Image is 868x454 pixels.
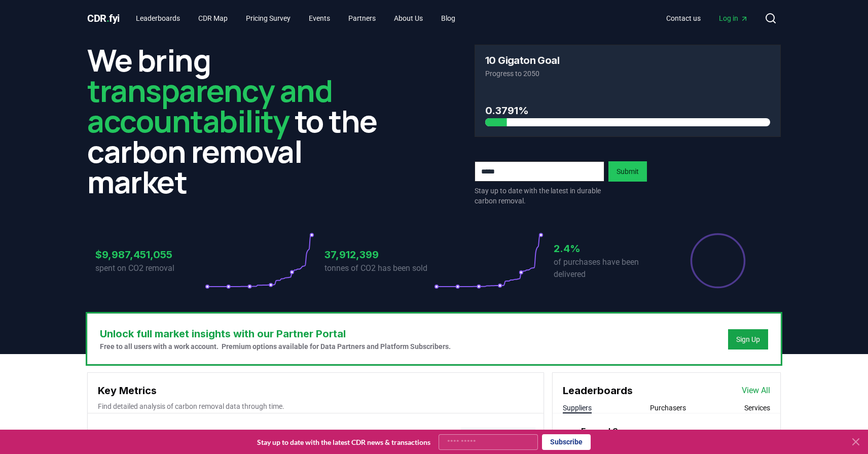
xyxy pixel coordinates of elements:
a: View All [742,385,770,397]
span: CDR fyi [87,12,120,24]
a: Leaderboards [128,9,188,27]
h3: $9,987,451,055 [95,247,205,262]
h3: 10 Gigaton Goal [485,55,559,65]
a: CDR.fyi [87,11,120,25]
a: Sign Up [736,334,760,344]
span: Log in [719,13,748,23]
button: Submit [608,161,647,182]
p: tonnes of CO2 has been sold [324,262,434,274]
nav: Main [128,9,463,27]
a: Blog [433,9,463,27]
h3: 2.4% [554,241,663,256]
h3: 37,912,399 [324,247,434,262]
p: Stay up to date with the latest in durable carbon removal. [475,186,604,206]
div: Percentage of sales delivered [690,232,746,289]
a: Partners [340,9,384,27]
p: Free to all users with a work account. Premium options available for Data Partners and Platform S... [100,341,451,352]
p: spent on CO2 removal [95,262,205,274]
p: Progress to 2050 [485,68,770,79]
a: CDR Map [190,9,236,27]
p: of purchases have been delivered [554,256,663,281]
span: transparency and accountability [87,69,332,142]
button: Suppliers [563,403,592,413]
span: . [106,12,110,24]
h3: Unlock full market insights with our Partner Portal [100,326,451,341]
h2: We bring to the carbon removal market [87,45,393,197]
a: About Us [386,9,431,27]
button: Services [744,403,770,413]
a: Exomad Green [581,426,635,438]
p: Find detailed analysis of carbon removal data through time. [98,401,533,411]
h3: Total Sales [96,428,151,448]
nav: Main [658,9,756,27]
a: Pricing Survey [238,9,299,27]
button: Purchasers [650,403,686,413]
button: Sign Up [728,329,768,350]
h3: Key Metrics [98,383,533,398]
a: Events [301,9,338,27]
h3: 0.3791% [485,103,770,118]
a: Log in [711,9,756,27]
h3: Leaderboards [563,383,633,398]
a: Contact us [658,9,709,27]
